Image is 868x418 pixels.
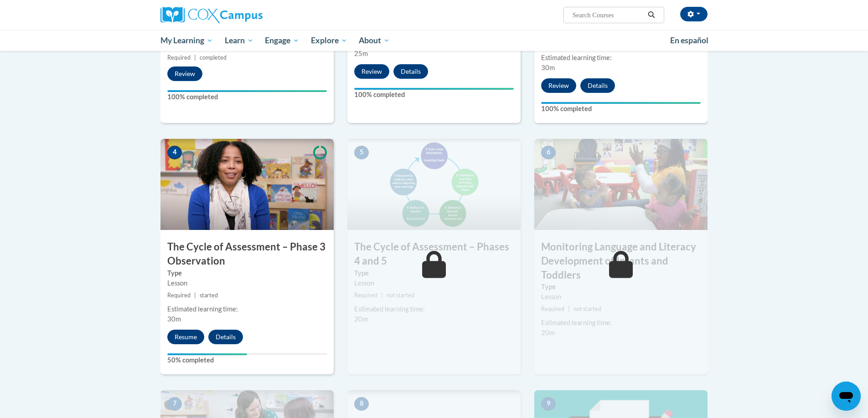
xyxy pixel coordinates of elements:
span: En español [670,36,708,45]
span: 7 [167,397,182,411]
button: Review [167,66,202,81]
label: Type [541,282,701,292]
span: started [200,292,218,299]
span: Required [167,292,191,299]
label: 100% completed [541,104,701,114]
a: About [353,30,396,51]
a: My Learning [155,30,219,51]
span: 20m [354,315,368,323]
img: Course Image [534,139,708,230]
label: 100% completed [167,92,327,102]
label: Type [354,268,514,278]
label: 50% completed [167,355,327,365]
button: Search [645,10,658,20]
div: Your progress [167,353,247,355]
a: Cox Campus [160,7,334,23]
span: | [194,54,196,61]
span: Required [541,306,564,312]
span: Required [167,54,191,61]
button: Details [393,64,428,79]
div: Estimated learning time: [354,304,514,314]
img: Course Image [347,139,521,230]
span: 6 [541,146,556,159]
div: Estimated learning time: [541,53,701,63]
button: Details [208,330,243,344]
div: Lesson [167,278,327,288]
h3: The Cycle of Assessment – Phases 4 and 5 [347,240,521,268]
span: 9 [541,397,556,411]
span: 20m [541,329,555,336]
button: Account Settings [680,7,708,21]
span: My Learning [160,35,213,46]
span: | [194,292,196,299]
label: 100% completed [354,90,514,100]
label: Type [167,268,327,278]
img: Course Image [160,139,334,230]
span: 8 [354,397,369,411]
span: completed [200,54,227,61]
h3: Monitoring Language and Literacy Development of Infants and Toddlers [534,240,708,282]
div: Lesson [354,278,514,288]
div: Estimated learning time: [167,304,327,314]
h3: The Cycle of Assessment – Phase 3 Observation [160,240,334,268]
div: Lesson [541,292,701,302]
a: Explore [305,30,353,51]
span: Engage [265,35,299,46]
a: Engage [259,30,305,51]
span: not started [573,306,601,312]
div: Your progress [167,90,327,92]
a: Learn [219,30,259,51]
div: Your progress [541,102,701,104]
img: Cox Campus [160,7,263,23]
div: Estimated learning time: [541,318,701,328]
span: 5 [354,146,369,159]
span: Explore [311,35,347,46]
button: Resume [167,330,204,344]
input: Search Courses [572,10,645,20]
span: | [381,292,383,299]
span: 30m [541,64,555,71]
span: | [568,306,570,312]
span: 4 [167,146,182,159]
span: Required [354,292,377,299]
button: Details [580,78,615,93]
a: En español [664,31,714,50]
button: Review [541,78,576,93]
span: Learn [225,35,253,46]
span: not started [387,292,414,299]
span: 25m [354,50,368,57]
button: Review [354,64,389,79]
span: 30m [167,315,181,323]
iframe: Button to launch messaging window [832,382,861,411]
div: Your progress [354,88,514,90]
div: Main menu [147,30,721,51]
span: About [359,35,390,46]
